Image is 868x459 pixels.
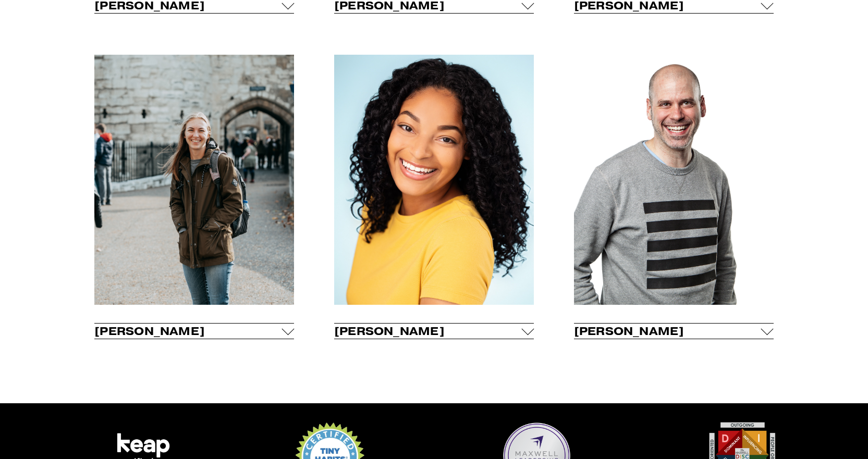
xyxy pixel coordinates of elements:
button: [PERSON_NAME] [334,324,534,339]
span: [PERSON_NAME] [574,324,761,338]
span: [PERSON_NAME] [94,324,282,338]
button: [PERSON_NAME] [574,324,774,339]
button: [PERSON_NAME] [94,324,294,339]
span: [PERSON_NAME] [334,324,521,338]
